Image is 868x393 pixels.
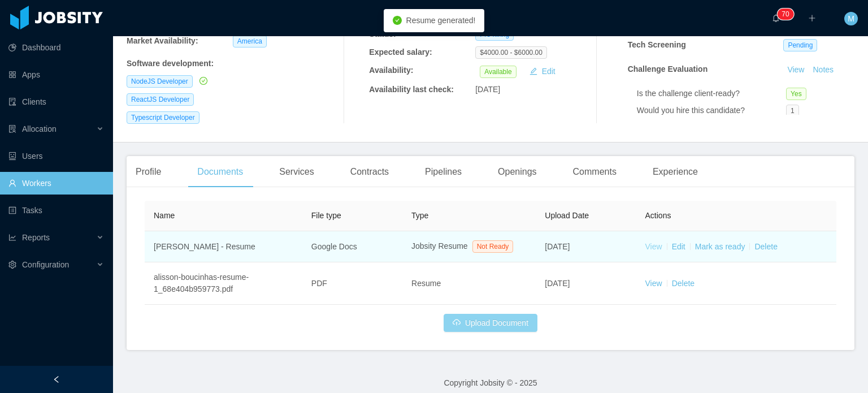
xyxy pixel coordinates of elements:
a: icon: appstoreApps [8,63,104,86]
b: Software development : [127,59,214,68]
div: Openings [489,156,546,188]
span: Yes [786,88,806,100]
div: Is the challenge client-ready? [637,88,786,100]
p: 7 [782,8,785,20]
a: icon: auditClients [8,90,104,113]
span: NodeJS Developer [127,75,193,88]
td: Google Docs [302,231,402,262]
span: $4000.00 - $6000.00 [475,46,547,59]
div: Comments [564,156,626,188]
span: Configuration [22,260,69,269]
span: Actions [645,211,671,220]
div: Documents [188,156,252,188]
a: Edit [672,242,685,251]
span: Resume [411,279,441,288]
a: icon: pie-chartDashboard [8,36,104,59]
a: View [645,279,662,288]
span: File type [311,211,341,220]
span: America [233,35,267,47]
span: Upload Date [545,211,589,220]
span: Not Ready [472,240,514,253]
span: Resume generated! [406,16,476,25]
a: View [645,242,662,251]
strong: Tech Screening [628,40,686,49]
i: icon: line-chart [8,234,16,241]
div: Profile [127,156,170,188]
button: icon: editEdit [525,64,560,78]
button: icon: cloud-uploadUpload Document [444,314,537,332]
a: Delete [672,279,695,288]
span: ReactJS Developer [127,93,194,106]
a: Mark as ready [695,242,745,251]
span: Type [411,211,428,220]
div: Pipelines [416,156,471,188]
i: icon: plus [808,14,816,22]
i: icon: check-circle [393,16,402,25]
p: 0 [785,8,789,20]
a: icon: check-circle [197,76,207,85]
span: Jobsity Resume [411,241,468,251]
i: icon: setting [8,261,16,269]
a: Delete [754,242,777,251]
span: M [848,12,854,25]
a: icon: userWorkers [8,172,104,195]
td: [PERSON_NAME] - Resume [145,231,302,262]
button: Notes [808,63,838,77]
span: [DATE] [545,242,570,251]
a: icon: profileTasks [8,199,104,222]
a: icon: robotUsers [8,145,104,167]
b: Availability last check: [369,85,454,94]
b: Expected salary: [369,47,432,57]
sup: 70 [777,8,793,20]
span: Reports [22,233,50,242]
i: icon: bell [772,14,780,22]
td: alisson-boucinhas-resume-1_68e404b959773.pdf [145,262,302,305]
span: Typescript Developer [127,111,199,124]
strong: Challenge Evaluation [628,64,708,74]
span: Pending [783,39,817,51]
b: Availability: [369,66,413,75]
div: Services [270,156,323,188]
span: Name [154,211,175,220]
span: Allocation [22,124,57,133]
a: View [783,65,808,74]
i: icon: check-circle [199,77,207,85]
span: [DATE] [545,279,570,288]
td: PDF [302,262,402,305]
span: 1 [786,105,799,117]
i: icon: solution [8,125,16,133]
span: [DATE] [475,85,500,94]
div: Experience [644,156,707,188]
div: Contracts [341,156,398,188]
div: Would you hire this candidate? [637,105,786,116]
b: Market Availability: [127,36,198,45]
